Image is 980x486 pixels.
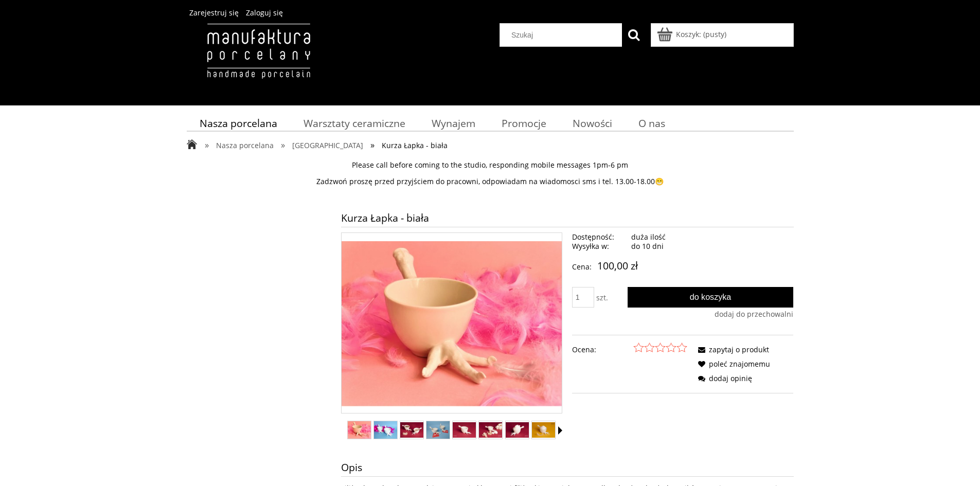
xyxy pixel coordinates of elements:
span: » [370,139,375,151]
a: Zaloguj się [246,8,283,17]
span: » [205,139,209,151]
span: Nasza porcelana [216,140,274,150]
a: Miniaturka 1 z 12. IMG_20210325_144303.jpg. Naciśnij Enter lub spację, aby otworzyć wybrane zdjęc... [348,421,371,438]
span: do 10 dni [631,241,664,251]
h3: Opis [341,458,794,476]
button: Do koszyka [628,287,794,308]
a: Wynajem [418,113,488,133]
b: (pusty) [703,29,726,39]
a: » [GEOGRAPHIC_DATA] [281,140,363,150]
span: Cena: [572,262,592,272]
span: Wynajem [432,116,475,130]
a: » Nasza porcelana [205,140,274,150]
img: IMG_20210125_213808.jpg [426,421,450,439]
a: dodaj opinię [694,373,752,383]
em: Ocena: [572,343,596,357]
span: Dostępność: [572,232,628,242]
img: FK-b07_web.jpg [479,422,502,438]
span: [GEOGRAPHIC_DATA] [292,140,363,150]
input: Szukaj w sklepie [504,24,622,46]
p: Please call before coming to the studio, responding mobile messages 1pm-6 pm [187,160,794,170]
a: Miniaturka 7 z 12. FK-b16_web.jpg. Naciśnij Enter lub spację, aby otworzyć wybrane zdjęcie w wido... [506,422,529,438]
img: FK-b19_web.jpg [532,422,555,438]
span: szt. [596,293,608,302]
button: Szukaj [622,23,646,47]
span: Do koszyka [690,292,732,301]
a: Nowości [559,113,625,133]
img: Manufaktura Porcelany [187,23,330,100]
span: Promocje [502,116,546,130]
img: FK-b16_web.jpg [506,422,529,438]
a: Miniaturka 2 z 12. 1611848133040 (1).jpg. Naciśnij Enter lub spację, aby otworzyć wybrane zdjęcie... [374,421,397,439]
a: Miniaturka 3 z 12. FK-b15.jpg. Naciśnij Enter lub spację, aby otworzyć wybrane zdjęcie w widoku p... [400,422,423,438]
span: Kurza Łapka - biała [382,140,448,150]
a: Promocje [488,113,559,133]
a: dodaj do przechowalni [715,310,793,319]
span: » [281,139,285,151]
em: 100,00 zł [597,259,638,273]
span: Wysyłka w: [572,242,628,251]
span: Następne miniatury [558,426,562,435]
img: IMG_20210325_144303.jpg [348,421,371,438]
a: Warsztaty ceramiczne [290,113,418,133]
img: IMG_20210325_144303.jpg Naciśnij Enter lub spację, aby otworzyć wybrane zdjęcie w widoku pełnoekr... [342,241,562,406]
a: Miniaturka 5 z 12. FK-b09_web.jpg. Naciśnij Enter lub spację, aby otworzyć wybrane zdjęcie w wido... [453,422,476,438]
img: FK-b09_web.jpg [453,422,476,438]
a: Zarejestruj się [189,8,239,17]
a: Nasza porcelana [187,113,291,133]
span: Warsztaty ceramiczne [304,116,405,130]
img: 1611848133040 (1).jpg [374,421,397,439]
span: duża ilość [631,232,666,242]
a: poleć znajomemu [694,359,770,369]
a: Produkty w koszyku 0. Przejdź do koszyka [658,29,726,39]
a: O nas [625,113,678,133]
span: Nowości [573,116,612,130]
input: ilość [572,287,594,308]
p: Zadzwoń proszę przed przyjściem do pracowni, odpowiadam na wiadomosci sms i tel. 13.00-18.00😁 [187,177,794,186]
img: FK-b15.jpg [400,422,423,438]
span: Nasza porcelana [200,116,277,130]
a: Miniaturka 8 z 12. FK-b19_web.jpg. Naciśnij Enter lub spację, aby otworzyć wybrane zdjęcie w wido... [532,422,555,438]
span: Koszyk: [676,29,701,39]
a: zapytaj o produkt [694,345,769,354]
span: O nas [638,116,665,130]
a: Miniaturka 6 z 12. FK-b07_web.jpg. Naciśnij Enter lub spację, aby otworzyć wybrane zdjęcie w wido... [479,422,502,438]
h1: Kurza Łapka - biała [341,209,794,227]
a: Miniaturka 4 z 12. IMG_20210125_213808.jpg. Naciśnij Enter lub spację, aby otworzyć wybrane zdjęc... [426,421,450,439]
